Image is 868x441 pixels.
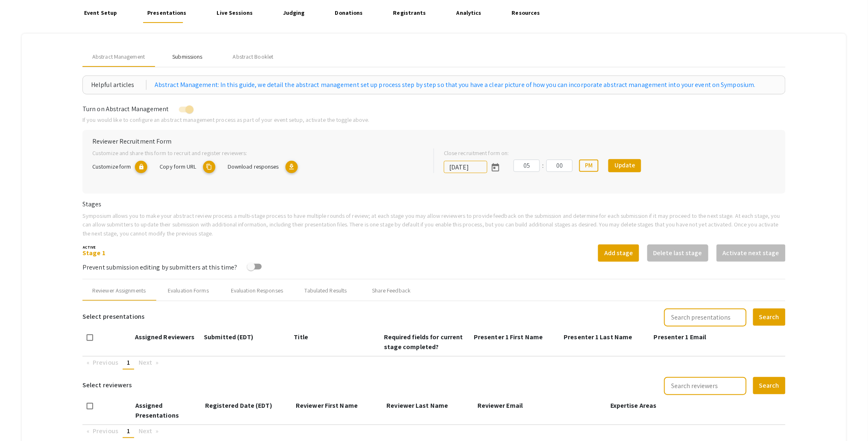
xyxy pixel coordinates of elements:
[92,286,146,295] div: Reviewer Assignments
[333,3,365,23] a: Donations
[82,376,132,394] h6: Select reviewers
[305,286,347,295] div: Tabulated Results
[753,377,786,394] button: Search
[93,427,118,435] span: Previous
[598,244,639,262] button: Add stage
[135,161,147,173] mat-icon: lock
[296,401,358,410] span: Reviewer First Name
[514,160,540,172] input: Hours
[540,161,546,171] div: :
[474,333,543,341] span: Presenter 1 First Name
[215,3,255,23] a: Live Sessions
[82,249,105,257] a: Stage 1
[92,149,420,158] p: Customize and share this form to recruit and register reviewers:
[387,401,448,410] span: Reviewer Last Name
[139,427,152,435] span: Next
[384,333,463,351] span: Required fields for current stage completed?
[753,308,786,326] button: Search
[286,161,298,173] mat-icon: Export responses
[391,3,428,23] a: Registrants
[91,80,146,90] div: Helpful articles
[82,356,786,370] ul: Pagination
[664,377,747,395] input: Search reviewers
[564,333,633,341] span: Presenter 1 Last Name
[135,333,195,341] span: Assigned Reviewers
[444,149,509,158] label: Close recruitment form on:
[82,308,144,326] h6: Select presentations
[6,404,35,435] iframe: Chat
[610,401,657,410] span: Expertise Areas
[281,3,307,23] a: Judging
[92,137,776,145] h6: Reviewer Recruitment Form
[717,244,786,262] button: Activate next stage
[82,200,786,208] h6: Stages
[93,358,118,367] span: Previous
[127,427,130,435] span: 1
[82,115,786,124] p: If you would like to configure an abstract management process as part of your event setup, activa...
[546,160,573,172] input: Minutes
[608,159,641,172] button: Update
[82,263,237,272] span: Prevent submission editing by submitters at this time?
[509,3,542,23] a: Resources
[647,244,708,262] button: Delete last stage
[145,3,189,23] a: Presentations
[228,162,279,170] span: Download responses
[82,211,786,238] p: Symposium allows you to make your abstract review process a multi-stage process to have multiple ...
[477,401,523,410] span: Reviewer Email
[372,286,411,295] div: Share Feedback
[135,401,179,420] span: Assigned Presentations
[579,160,598,172] button: PM
[168,286,209,295] div: Evaluation Forms
[664,308,747,327] input: Search presentations
[82,105,169,113] span: Turn on Abstract Management
[92,162,131,170] span: Customize form
[82,3,119,23] a: Event Setup
[454,3,483,23] a: Analytics
[82,425,786,438] ul: Pagination
[172,53,202,61] div: Submissions
[233,53,274,61] div: Abstract Booklet
[231,286,283,295] div: Evaluation Responses
[139,358,152,367] span: Next
[205,401,272,410] span: Registered Date (EDT)
[487,159,504,176] button: Open calendar
[92,53,145,61] span: Abstract Management
[160,162,196,170] span: Copy form URL
[654,333,706,341] span: Presenter 1 Email
[203,161,215,173] mat-icon: copy URL
[204,333,254,341] span: Submitted (EDT)
[294,333,308,341] span: Title
[127,358,130,367] span: 1
[155,80,756,90] a: Abstract Management: In this guide, we detail the abstract management set up process step by step...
